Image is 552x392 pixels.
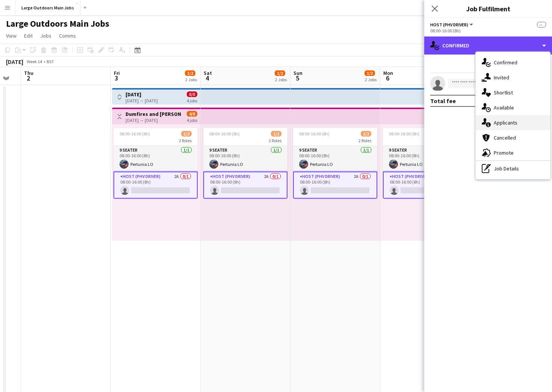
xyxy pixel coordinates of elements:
[15,0,80,15] button: Large Outdoors Main Jobs
[293,146,377,172] app-card-role: 9 Seater1/108:00-16:00 (8h)Pertunia LO
[383,128,467,199] app-job-card: 08:00-16:00 (8h)1/22 Roles9 Seater1/108:00-16:00 (8h)Pertunia LOHost (PHV Driver)2A0/108:00-16:00...
[430,28,546,33] div: 08:00-16:00 (8h)
[494,119,517,126] span: Applicants
[358,138,371,143] span: 2 Roles
[126,117,181,123] div: [DATE] → [DATE]
[113,128,198,199] app-job-card: 08:00-16:00 (8h)1/22 Roles9 Seater1/108:00-16:00 (8h)Pertunia LOHost (PHV Driver)2A0/108:00-16:00...
[269,138,281,143] span: 2 Roles
[383,70,393,76] span: Mon
[187,91,197,97] span: 0/0
[203,172,287,199] app-card-role: Host (PHV Driver)2A0/108:00-16:00 (8h)
[40,32,51,39] span: Jobs
[494,149,514,156] span: Promote
[430,22,468,27] span: Host (PHV Driver)
[424,36,552,55] div: Confirmed
[275,70,285,76] span: 1/2
[59,32,76,39] span: Comms
[126,98,158,103] div: [DATE] → [DATE]
[187,97,197,103] div: 4 jobs
[293,128,377,199] app-job-card: 08:00-16:00 (8h)1/22 Roles9 Seater1/108:00-16:00 (8h)Pertunia LOHost (PHV Driver)2A0/108:00-16:00...
[185,77,197,82] div: 2 Jobs
[203,74,212,82] span: 4
[21,31,36,41] a: Edit
[203,146,287,172] app-card-role: 9 Seater1/108:00-16:00 (8h)Pertunia LO
[389,131,419,137] span: 08:00-16:00 (8h)
[361,131,371,137] span: 1/2
[424,4,552,14] h3: Job Fulfilment
[126,91,158,98] h3: [DATE]
[275,77,287,82] div: 2 Jobs
[494,89,513,96] span: Shortlist
[114,70,120,76] span: Fri
[383,172,467,199] app-card-role: Host (PHV Driver)2A0/108:00-16:00 (8h)
[185,70,195,76] span: 1/2
[293,70,302,76] span: Sun
[476,161,550,176] div: Job Details
[113,146,198,172] app-card-role: 9 Seater1/108:00-16:00 (8h)Pertunia LO
[187,111,197,117] span: 4/8
[126,111,181,117] h3: Dumfires and [PERSON_NAME] Scenic
[3,31,20,41] a: View
[203,128,287,199] app-job-card: 08:00-16:00 (8h)1/22 Roles9 Seater1/108:00-16:00 (8h)Pertunia LOHost (PHV Driver)2A0/108:00-16:00...
[181,131,192,137] span: 1/2
[113,172,198,199] app-card-role: Host (PHV Driver)2A0/108:00-16:00 (8h)
[6,58,23,65] div: [DATE]
[271,131,281,137] span: 1/2
[23,74,33,82] span: 2
[494,104,514,111] span: Available
[204,70,212,76] span: Sat
[56,31,79,41] a: Comms
[382,74,393,82] span: 6
[209,131,240,137] span: 08:00-16:00 (8h)
[24,70,33,76] span: Thu
[6,18,109,29] h1: Large Outdoors Main Jobs
[292,74,302,82] span: 5
[537,22,546,27] span: --
[6,32,17,39] span: View
[430,22,474,27] button: Host (PHV Driver)
[364,70,375,76] span: 1/2
[494,134,516,141] span: Cancelled
[365,77,377,82] div: 2 Jobs
[383,146,467,172] app-card-role: 9 Seater1/108:00-16:00 (8h)Pertunia LO
[494,74,509,81] span: Invited
[299,131,330,137] span: 08:00-16:00 (8h)
[37,31,54,41] a: Jobs
[179,138,192,143] span: 2 Roles
[430,97,456,105] div: Total fee
[119,131,150,137] span: 08:00-16:00 (8h)
[293,172,377,199] app-card-role: Host (PHV Driver)2A0/108:00-16:00 (8h)
[494,59,517,66] span: Confirmed
[47,59,54,64] div: BST
[113,74,120,82] span: 3
[25,59,44,64] span: Week 14
[187,117,197,123] div: 4 jobs
[24,32,33,39] span: Edit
